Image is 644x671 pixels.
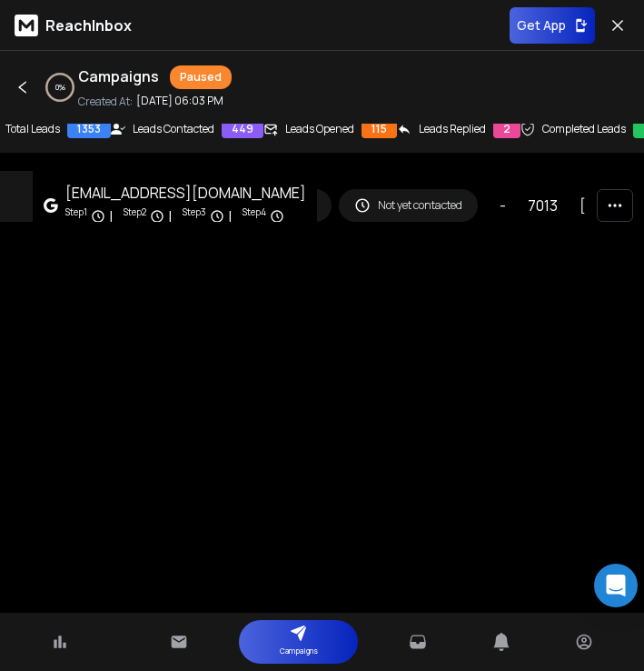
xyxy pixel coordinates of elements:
[124,205,146,227] p: Step 2
[285,122,354,136] p: Leads Opened
[67,120,111,138] div: 1353
[78,65,159,89] h1: Campaigns
[55,82,65,93] p: 0 %
[510,7,595,44] button: Get App
[168,205,172,227] p: |
[222,120,263,138] div: 449
[493,120,520,138] div: 2
[170,65,232,89] div: Paused
[419,122,486,136] p: Leads Replied
[183,205,206,227] p: Step 3
[45,15,132,36] p: ReachInbox
[5,122,60,136] p: Total Leads
[228,205,232,227] p: |
[362,120,397,138] div: 115
[133,122,214,136] p: Leads Contacted
[109,205,113,227] p: |
[78,95,133,109] p: Created At:
[280,642,318,660] p: Campaigns
[517,171,569,240] td: 7013
[542,122,626,136] p: Completed Leads
[354,197,462,214] div: Not yet contacted
[65,182,306,204] div: [EMAIL_ADDRESS][DOMAIN_NAME]
[65,205,87,227] p: Step 1
[243,205,266,227] p: Step 4
[489,171,517,240] td: -
[594,564,638,607] div: Open Intercom Messenger
[136,94,223,108] p: [DATE] 06:03 PM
